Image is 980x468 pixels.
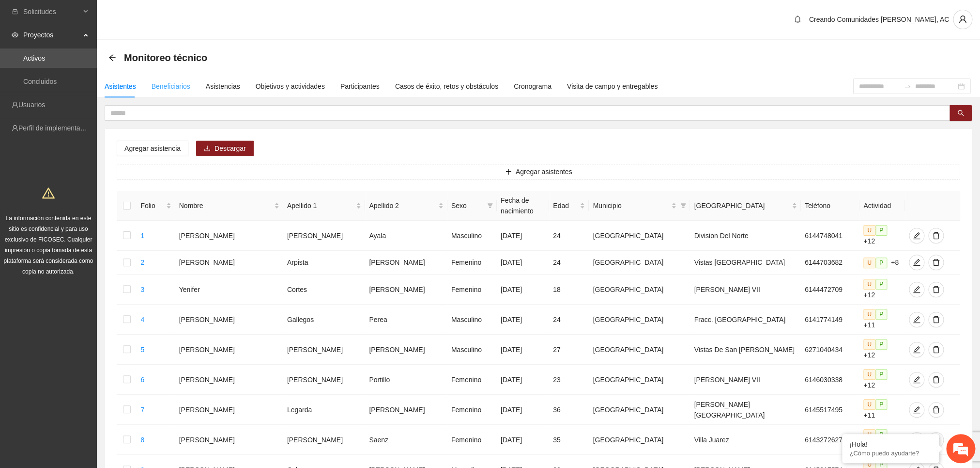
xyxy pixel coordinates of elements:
span: bell [790,16,805,23]
td: Portillo [365,365,447,395]
td: 18 [549,274,589,305]
th: Teléfono [801,191,859,221]
td: [PERSON_NAME] [283,335,365,365]
textarea: Escriba su mensaje y pulse “Intro” [5,265,184,299]
th: Nombre [175,191,283,221]
button: delete [928,228,944,243]
td: [PERSON_NAME] [175,221,283,251]
span: Monitoreo técnico [124,50,207,65]
a: Perfil de implementadora [18,124,94,132]
td: [GEOGRAPHIC_DATA] [589,274,690,305]
button: delete [928,312,944,327]
button: edit [909,228,924,243]
a: 3 [140,286,144,293]
div: Visita de campo y entregables [567,81,658,92]
span: P [875,309,887,320]
td: Femenino [447,365,497,395]
span: La información contenida en este sitio es confidencial y para uso exclusivo de FICOSEC. Cualquier... [4,215,93,275]
div: Objetivos y actividades [256,81,325,92]
span: Nombre [179,200,272,211]
span: plus [505,168,512,176]
th: Colonia [690,191,800,221]
td: Perea [365,305,447,335]
td: [DATE] [497,221,549,251]
span: download [204,145,211,153]
span: edit [909,286,924,293]
td: 35 [549,425,589,455]
span: U [863,339,875,350]
span: arrow-left [108,54,116,62]
td: Fracc. [GEOGRAPHIC_DATA] [690,305,800,335]
td: [PERSON_NAME] [365,251,447,274]
td: [DATE] [497,365,549,395]
a: Activos [23,54,45,62]
a: 8 [140,436,144,444]
span: warning [42,187,55,199]
button: delete [928,282,944,297]
span: delete [929,232,943,240]
div: Minimizar ventana de chat en vivo [159,5,182,28]
span: [GEOGRAPHIC_DATA] [694,200,789,211]
span: U [863,279,875,290]
td: [GEOGRAPHIC_DATA] [589,305,690,335]
button: edit [909,372,924,387]
span: inbox [12,8,18,15]
td: Masculino [447,305,497,335]
td: Masculino [447,221,497,251]
span: to [903,82,911,90]
span: P [875,369,887,380]
td: Vistas De San [PERSON_NAME] [690,335,800,365]
span: U [863,258,875,268]
span: U [863,369,875,380]
td: +12 [859,425,905,455]
th: Fecha de nacimiento [497,191,549,221]
td: [PERSON_NAME] [365,335,447,365]
td: 6145517495 [801,395,859,425]
td: [PERSON_NAME] [175,335,283,365]
span: edit [909,376,924,384]
button: delete [928,342,944,357]
td: +11 [859,395,905,425]
span: edit [909,316,924,323]
button: delete [928,402,944,418]
button: edit [909,402,924,418]
td: 6271040434 [801,335,859,365]
a: 2 [140,258,144,266]
span: Creando Comunidades [PERSON_NAME], AC [809,16,949,23]
th: Municipio [589,191,690,221]
button: downloadDescargar [196,141,254,156]
span: U [863,429,875,440]
span: Sexo [451,200,483,211]
button: edit [909,312,924,327]
td: [PERSON_NAME] [283,365,365,395]
td: Masculino [447,335,497,365]
th: Apellido 1 [283,191,365,221]
div: Casos de éxito, retos y obstáculos [395,81,498,92]
a: 4 [140,316,144,323]
span: delete [929,376,943,384]
span: delete [929,346,943,354]
td: [DATE] [497,274,549,305]
button: edit [909,432,924,448]
button: edit [909,255,924,270]
span: P [875,258,887,268]
a: Usuarios [18,101,45,109]
span: Edad [553,200,578,211]
span: Apellido 2 [369,200,436,211]
td: Cortes [283,274,365,305]
td: Femenino [447,251,497,274]
span: Estamos en línea. [56,129,134,227]
td: Villa Juarez [690,425,800,455]
td: [PERSON_NAME] [175,305,283,335]
td: [GEOGRAPHIC_DATA] [589,335,690,365]
td: 24 [549,251,589,274]
th: Edad [549,191,589,221]
button: edit [909,342,924,357]
span: search [957,110,964,117]
td: [DATE] [497,335,549,365]
td: +12 [859,365,905,395]
td: 6141774149 [801,305,859,335]
span: Municipio [593,200,669,211]
a: 7 [140,406,144,414]
td: [PERSON_NAME] [283,425,365,455]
